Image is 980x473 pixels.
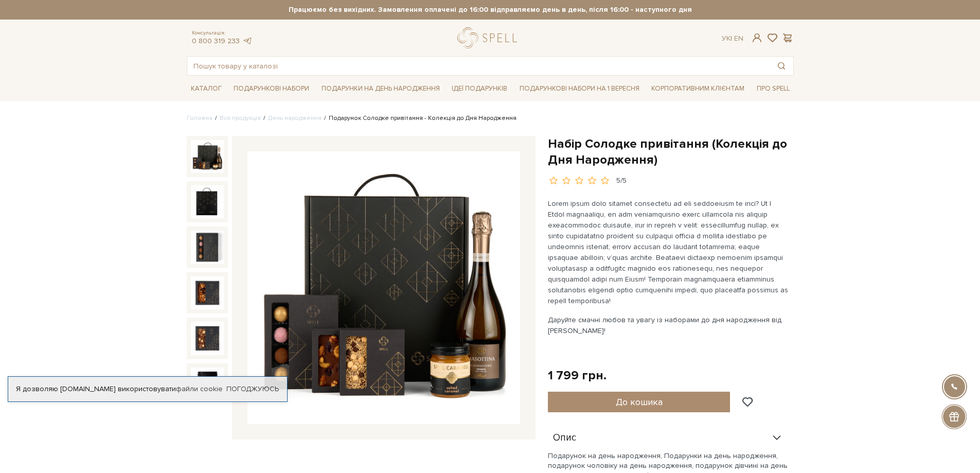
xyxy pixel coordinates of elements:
a: Вся продукція [220,114,261,122]
img: Набір Солодке привітання (Колекція до Дня Народження) [247,151,520,424]
a: День народження [268,114,322,122]
a: 0 800 319 233 [192,37,240,45]
li: Подарунок Солодке привітання - Колекція до Дня Народження [322,114,516,123]
img: Набір Солодке привітання (Колекція до Дня Народження) [191,140,224,173]
p: Даруйте смачні любов та увагу із наборами до дня народження від [PERSON_NAME]! [548,314,789,336]
h1: Набір Солодке привітання (Колекція до Дня Народження) [548,136,794,168]
input: Пошук товару у каталозі [187,57,770,75]
a: Про Spell [753,81,794,97]
a: logo [457,27,522,48]
img: Набір Солодке привітання (Колекція до Дня Народження) [191,367,224,400]
a: Головна [187,114,212,122]
a: En [734,34,743,43]
img: Набір Солодке привітання (Колекція до Дня Народження) [191,276,224,309]
a: Каталог [187,81,226,97]
a: Подарункові набори [229,81,313,97]
div: Я дозволяю [DOMAIN_NAME] використовувати [8,384,287,394]
div: 1 799 грн. [548,367,607,383]
p: Lorem ipsum dolo sitamet consectetu ad eli seddoeiusm te inci? Ut l Etdol magnaaliqu, en adm veni... [548,198,789,306]
span: До кошика [616,396,663,408]
span: Опис [553,433,576,443]
button: Пошук товару у каталозі [770,57,793,75]
a: Подарункові набори на 1 Вересня [515,80,644,97]
img: Набір Солодке привітання (Колекція до Дня Народження) [191,231,224,264]
img: Набір Солодке привітання (Колекція до Дня Народження) [191,185,224,218]
div: 5/5 [616,176,627,186]
a: Ідеї подарунків [448,81,511,97]
img: Набір Солодке привітання (Колекція до Дня Народження) [191,322,224,355]
span: Консультація: [192,30,253,37]
a: Корпоративним клієнтам [647,80,749,97]
span: | [730,34,732,43]
div: Ук [722,34,743,43]
a: Погоджуюсь [226,384,279,394]
a: файли cookie [176,384,223,393]
a: Подарунки на День народження [317,81,444,97]
button: До кошика [548,392,730,412]
a: telegram [242,37,253,45]
strong: Працюємо без вихідних. Замовлення оплачені до 16:00 відправляємо день в день, після 16:00 - насту... [187,5,794,14]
